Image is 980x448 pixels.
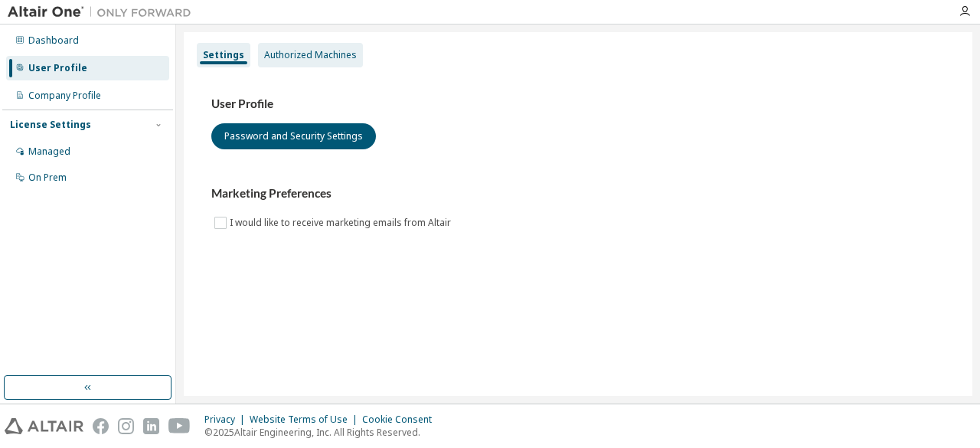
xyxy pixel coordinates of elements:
img: facebook.svg [93,418,109,434]
div: Privacy [204,414,250,426]
div: Managed [28,146,70,158]
div: User Profile [28,62,87,74]
label: I would like to receive marketing emails from Altair [230,214,454,232]
img: altair_logo.svg [5,418,83,434]
img: instagram.svg [118,418,134,434]
div: Cookie Consent [362,414,441,426]
div: Dashboard [28,34,79,47]
p: © 2025 Altair Engineering, Inc. All Rights Reserved. [204,426,441,439]
h3: Marketing Preferences [211,186,945,201]
img: youtube.svg [168,418,191,434]
button: Password and Security Settings [211,123,376,149]
div: Settings [203,49,244,61]
div: Company Profile [28,90,101,102]
h3: User Profile [211,96,945,112]
div: Website Terms of Use [250,414,362,426]
div: Authorized Machines [264,49,357,61]
div: License Settings [10,119,91,131]
img: Altair One [8,5,199,20]
div: On Prem [28,172,67,184]
img: linkedin.svg [143,418,159,434]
